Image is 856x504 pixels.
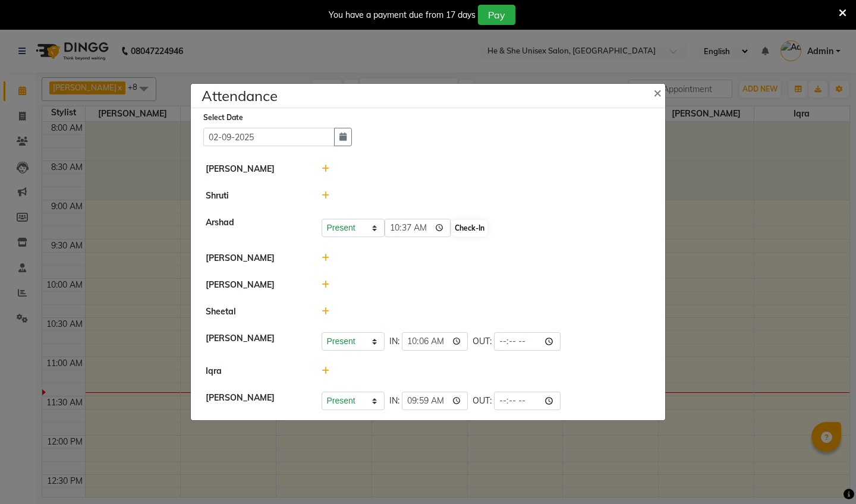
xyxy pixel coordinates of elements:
[197,279,313,291] div: [PERSON_NAME]
[653,83,662,101] span: ×
[329,9,476,21] div: You have a payment due from 17 days
[389,335,399,348] span: IN:
[197,332,313,351] div: [PERSON_NAME]
[473,335,492,348] span: OUT:
[197,252,313,264] div: [PERSON_NAME]
[452,220,487,237] button: Check-In
[197,216,313,238] div: Arshad
[197,365,313,377] div: Iqra
[473,395,492,407] span: OUT:
[197,190,313,202] div: Shruti
[644,75,674,109] button: Close
[202,85,278,106] h4: Attendance
[197,392,313,410] div: [PERSON_NAME]
[389,395,399,407] span: IN:
[203,112,243,123] label: Select Date
[203,128,335,146] input: Select date
[478,5,515,25] button: Pay
[197,305,313,318] div: Sheetal
[197,163,313,175] div: [PERSON_NAME]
